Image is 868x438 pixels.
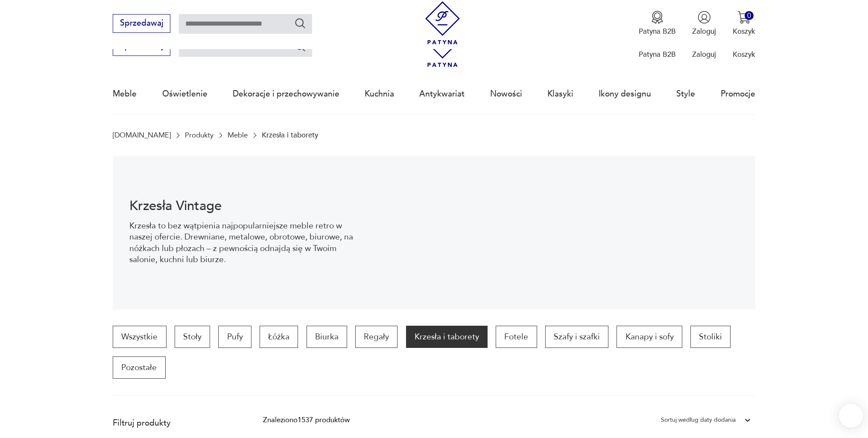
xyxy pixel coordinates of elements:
p: Koszyk [733,26,755,36]
img: Ikonka użytkownika [698,11,711,24]
p: Filtruj produkty [113,418,238,429]
button: Zaloguj [692,11,716,36]
a: Produkty [185,131,213,139]
a: [DOMAIN_NAME] [113,131,171,139]
button: Patyna B2B [639,11,676,36]
a: Stoły [175,326,210,348]
button: Szukaj [294,17,307,29]
a: Kanapy i sofy [617,326,682,348]
button: 0Koszyk [733,11,755,36]
a: Biurka [307,326,347,348]
img: Ikona medalu [651,11,664,24]
a: Krzesła i taborety [406,326,488,348]
a: Nowości [490,74,522,114]
a: Sprzedawaj [113,20,170,27]
a: Antykwariat [419,74,465,114]
a: Łóżka [260,326,298,348]
button: Sprzedawaj [113,14,170,33]
img: Patyna - sklep z meblami i dekoracjami vintage [421,1,464,44]
p: Koszyk [733,50,755,59]
a: Stoliki [690,326,731,348]
a: Dekoracje i przechowywanie [233,74,339,114]
img: bc88ca9a7f9d98aff7d4658ec262dcea.jpg [370,156,755,310]
p: Krzesła to bez wątpienia najpopularniejsze meble retro w naszej ofercie. Drewniane, metalowe, obr... [129,220,354,266]
a: Ikony designu [599,74,651,114]
button: Szukaj [294,40,307,53]
a: Fotele [496,326,537,348]
div: Znaleziono 1537 produktów [263,415,350,426]
a: Sprzedawaj [113,44,170,50]
iframe: Smartsupp widget button [839,404,863,428]
p: Zaloguj [692,50,716,59]
img: Ikona koszyka [737,11,751,24]
a: Szafy i szafki [545,326,608,348]
p: Patyna B2B [639,50,676,59]
p: Krzesła i taborety [262,131,318,139]
a: Meble [113,74,137,114]
p: Patyna B2B [639,26,676,36]
a: Promocje [721,74,755,114]
a: Oświetlenie [162,74,208,114]
a: Klasyki [547,74,573,114]
p: Zaloguj [692,26,716,36]
h1: Krzesła Vintage [129,200,354,212]
a: Meble [228,131,248,139]
a: Pufy [218,326,251,348]
a: Kuchnia [365,74,394,114]
div: Sortuj według daty dodania [661,415,736,426]
a: Regały [355,326,397,348]
a: Pozostałe [113,356,165,379]
a: Ikona medaluPatyna B2B [639,11,676,36]
div: 0 [745,11,754,20]
a: Style [676,74,695,114]
a: Wszystkie [113,326,166,348]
